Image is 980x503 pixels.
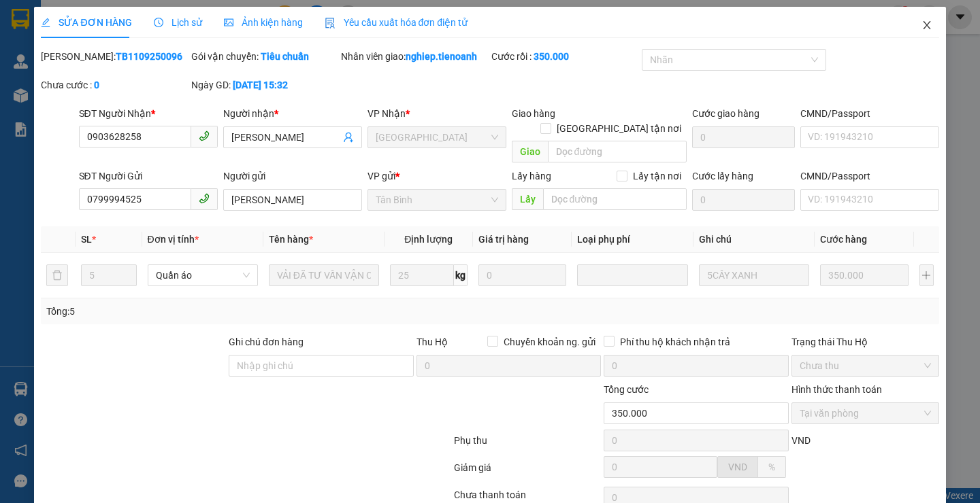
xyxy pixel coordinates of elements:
[692,189,795,211] input: Cước lấy hàng
[800,403,931,423] span: Tại văn phòng
[343,132,354,143] span: user-add
[543,188,687,210] input: Dọc đường
[512,108,555,119] span: Giao hàng
[534,51,569,62] b: 350.000
[693,226,815,253] th: Ghi chú
[453,460,603,484] div: Giảm giá
[820,264,909,286] input: 0
[223,106,362,121] div: Người nhận
[199,193,210,204] span: phone
[548,141,687,162] input: Dọc đường
[191,77,339,92] div: Ngày GD:
[820,234,867,245] span: Cước hàng
[512,188,543,210] span: Lấy
[551,121,687,136] span: [GEOGRAPHIC_DATA] tận nơi
[325,17,468,28] span: Yêu cầu xuất hóa đơn điện tử
[191,49,339,64] div: Gói vận chuyển:
[229,336,304,347] label: Ghi chú đơn hàng
[627,169,687,184] span: Lấy tận nơi
[94,80,99,90] b: 0
[269,234,313,245] span: Tên hàng
[199,131,210,141] span: phone
[229,355,414,377] input: Ghi chú đơn hàng
[921,20,932,31] span: close
[699,264,809,286] input: Ghi Chú
[148,234,199,245] span: Đơn vị tính
[46,304,379,319] div: Tổng: 5
[791,435,811,446] span: VND
[791,334,939,349] div: Trạng thái Thu Hộ
[367,108,406,119] span: VP Nhận
[156,265,250,285] span: Quần áo
[376,127,498,148] span: Hòa Đông
[41,18,50,27] span: edit
[908,7,946,45] button: Close
[692,171,753,181] label: Cước lấy hàng
[498,334,601,349] span: Chuyển khoản ng. gửi
[46,264,68,286] button: delete
[692,108,759,119] label: Cước giao hàng
[478,234,529,245] span: Giá trị hàng
[800,169,939,184] div: CMND/Passport
[800,106,939,121] div: CMND/Passport
[572,226,693,253] th: Loại phụ phí
[768,462,775,472] span: %
[491,49,639,64] div: Cước rồi :
[269,264,379,286] input: VD: Bàn, Ghế
[512,141,548,162] span: Giao
[224,18,233,27] span: picture
[261,51,309,62] b: Tiêu chuẩn
[453,433,603,457] div: Phụ thu
[41,77,189,92] div: Chưa cước :
[512,171,551,181] span: Lấy hàng
[223,169,362,184] div: Người gửi
[604,384,649,395] span: Tổng cước
[154,18,163,27] span: clock-circle
[41,49,189,64] div: [PERSON_NAME]:
[41,17,131,28] span: SỬA ĐƠN HÀNG
[81,234,92,245] span: SL
[478,264,567,286] input: 0
[154,17,202,28] span: Lịch sử
[919,264,934,286] button: plus
[800,355,931,376] span: Chưa thu
[404,234,453,245] span: Định lượng
[416,336,448,347] span: Thu Hộ
[791,384,882,395] label: Hình thức thanh toán
[341,49,489,64] div: Nhân viên giao:
[79,169,218,184] div: SĐT Người Gửi
[454,264,468,286] span: kg
[376,190,498,210] span: Tân Bình
[233,80,288,90] b: [DATE] 15:32
[728,462,747,472] span: VND
[116,51,182,62] b: TB1109250096
[224,17,303,28] span: Ảnh kiện hàng
[325,18,336,29] img: icon
[692,126,795,148] input: Cước giao hàng
[79,106,218,121] div: SĐT Người Nhận
[406,51,477,62] b: nghiep.tienoanh
[615,334,736,349] span: Phí thu hộ khách nhận trả
[367,169,506,184] div: VP gửi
